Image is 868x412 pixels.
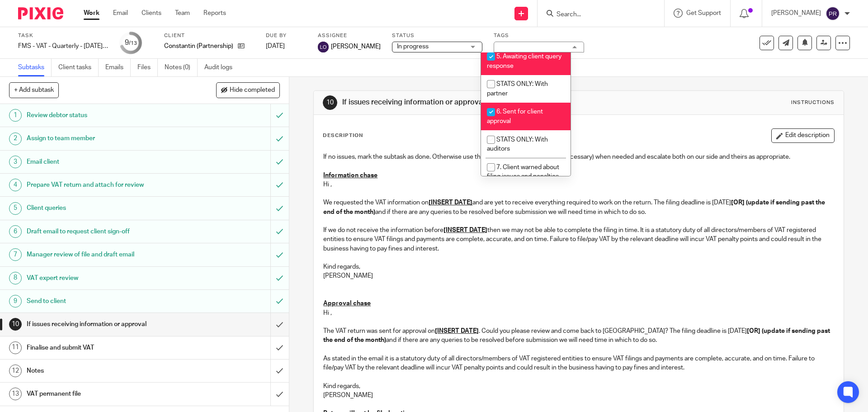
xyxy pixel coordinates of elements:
u: [INSERT DATE] [429,199,472,206]
div: 9 [9,295,22,308]
img: svg%3E [826,6,840,21]
h1: Notes [27,364,183,378]
u: [INSERT DATE] [443,227,487,233]
u: Approval chase [323,300,371,307]
a: Files [137,59,158,76]
span: 7. Client warned about filing issues and penalties [487,164,559,180]
label: Task [18,32,108,39]
h1: Assign to team member [27,132,183,145]
a: Notes (0) [165,59,198,76]
button: + Add subtask [9,82,59,98]
p: As stated in the email it is a statutory duty of all directors/members of VAT registered entities... [323,354,834,373]
a: Team [175,9,190,18]
div: 11 [9,341,22,354]
a: Client tasks [58,59,99,76]
span: Get Support [686,10,721,16]
div: 1 [9,109,22,122]
h1: Prepare VAT return and attach for review [27,178,183,192]
span: 6. Sent for client approval [487,109,543,124]
h1: VAT permanent file [27,387,183,401]
p: [PERSON_NAME] [323,271,834,280]
div: 12 [9,365,22,377]
div: 10 [323,95,337,110]
h1: Review debtor status [27,109,183,122]
a: Emails [105,59,131,76]
span: [DATE] [266,43,285,49]
div: 7 [9,248,22,261]
p: Kind regards, [323,262,834,271]
p: Hi , [323,308,834,317]
div: 5 [9,202,22,215]
div: 13 [9,388,22,400]
p: Description [323,132,363,139]
a: Clients [142,9,161,18]
h1: Send to client [27,294,183,308]
button: Edit description [771,128,835,143]
div: 4 [9,179,22,191]
p: We requested the VAT information on and are yet to receive everything required to work on the ret... [323,198,834,217]
h1: If issues receiving information or approval [27,317,183,331]
label: Due by [266,32,307,39]
h1: Email client [27,155,183,169]
h1: If issues receiving information or approval [342,98,598,107]
span: 5. Awaiting client query response [487,53,561,69]
span: STATS ONLY: With partner [487,81,548,97]
p: If no issues, mark the subtask as done. Otherwise use the below chasers (adjusted as necessary) w... [323,152,834,161]
p: [PERSON_NAME] [771,9,821,18]
a: Reports [203,9,226,18]
strong: [OR] (update if sending past the end of the month) [323,199,826,215]
div: 6 [9,225,22,238]
label: Status [392,32,482,39]
div: FMS - VAT - Quarterly - May - July, 2025 [18,42,108,51]
img: Pixie [18,7,63,19]
div: Instructions [791,99,835,106]
u: [INSERT DATE] [435,328,479,334]
span: Hide completed [230,87,275,94]
p: [PERSON_NAME] [323,391,834,400]
a: Audit logs [204,59,239,76]
h1: Manager review of file and draft email [27,248,183,261]
p: The VAT return was sent for approval on . Could you please review and come back to [GEOGRAPHIC_DA... [323,327,834,345]
span: [PERSON_NAME] [331,42,381,51]
p: If we do not receive the information before then we may not be able to complete the filing in tim... [323,226,834,253]
a: Email [113,9,128,18]
u: Information chase [323,172,377,179]
div: 10 [9,318,22,331]
p: Constantin (Partnership) [164,42,233,51]
a: Work [84,9,99,18]
div: 8 [9,272,22,284]
input: Search [556,11,637,19]
a: Subtasks [18,59,52,76]
h1: Finalise and submit VAT [27,341,183,355]
h1: Draft email to request client sign-off [27,225,183,238]
label: Assignee [318,32,381,39]
button: Hide completed [216,82,280,98]
p: Kind regards, [323,382,834,391]
span: STATS ONLY: With auditors [487,137,548,152]
div: 3 [9,156,22,168]
span: In progress [397,43,429,50]
small: /13 [129,41,137,46]
h1: Client queries [27,201,183,215]
div: 9 [125,38,137,48]
label: Client [164,32,255,39]
p: Hi , [323,180,834,189]
div: 2 [9,133,22,145]
img: svg%3E [318,42,329,52]
label: Tags [494,32,584,39]
div: FMS - VAT - Quarterly - [DATE] - [DATE] [18,42,108,51]
h1: VAT expert review [27,271,183,285]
